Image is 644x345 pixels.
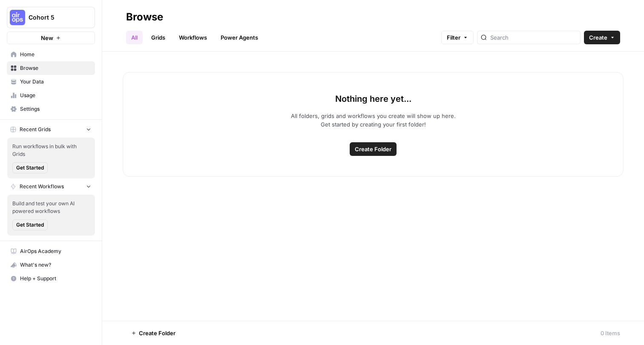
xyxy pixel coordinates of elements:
[601,329,620,337] div: 0 Items
[335,93,411,105] p: Nothing here yet...
[29,13,80,22] span: Cohort 5
[584,31,620,44] button: Create
[7,180,95,193] button: Recent Workflows
[146,31,170,44] a: Grids
[7,48,95,61] a: Home
[10,10,25,25] img: Cohort 5 Logo
[12,200,90,215] span: Build and test your own AI powered workflows
[12,143,90,158] span: Run workflows in bulk with Grids
[12,219,48,230] button: Get Started
[20,51,91,58] span: Home
[447,33,460,42] span: Filter
[7,259,95,271] div: What's new?
[7,7,95,28] button: Workspace: Cohort 5
[16,221,44,229] span: Get Started
[20,64,91,72] span: Browse
[139,329,175,337] span: Create Folder
[41,34,53,42] span: New
[12,162,48,173] button: Get Started
[20,275,91,282] span: Help + Support
[441,31,474,44] button: Filter
[7,89,95,102] a: Usage
[20,92,91,99] span: Usage
[216,31,263,44] a: Power Agents
[7,61,95,75] a: Browse
[490,33,577,42] input: Search
[20,183,64,190] span: Recent Workflows
[355,145,391,153] span: Create Folder
[20,247,91,255] span: AirOps Academy
[20,105,91,113] span: Settings
[7,123,95,136] button: Recent Grids
[126,326,181,340] button: Create Folder
[20,126,51,133] span: Recent Grids
[16,164,44,172] span: Get Started
[7,244,95,258] a: AirOps Academy
[7,272,95,285] button: Help + Support
[126,10,163,24] div: Browse
[589,33,607,42] span: Create
[7,102,95,116] a: Settings
[291,112,456,129] p: All folders, grids and workflows you create will show up here. Get started by creating your first...
[7,75,95,89] a: Your Data
[7,32,95,44] button: New
[350,142,397,156] button: Create Folder
[20,78,91,86] span: Your Data
[7,258,95,272] button: What's new?
[174,31,212,44] a: Workflows
[126,31,143,44] a: All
